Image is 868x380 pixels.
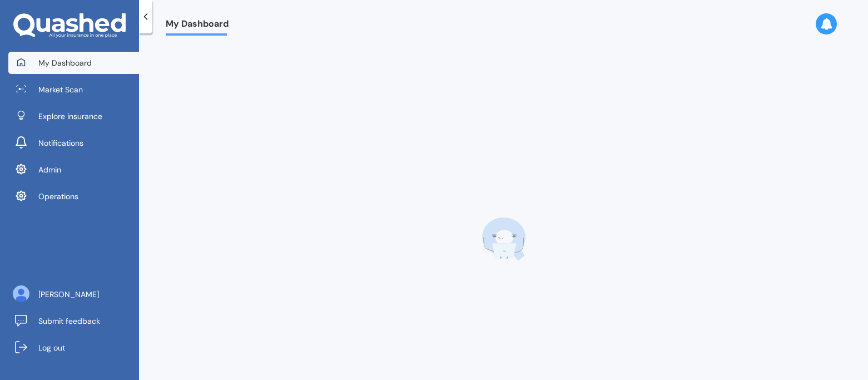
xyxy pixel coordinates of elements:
span: Admin [38,164,61,175]
a: Explore insurance [8,105,139,127]
span: Market Scan [38,84,83,95]
span: Notifications [38,137,83,149]
img: q-laptop.bc25ffb5ccee3f42f31d.webp [482,217,526,261]
span: My Dashboard [38,57,92,68]
a: Notifications [8,132,139,154]
a: Market Scan [8,78,139,101]
span: Explore insurance [38,111,102,122]
span: My Dashboard [166,18,229,33]
span: Submit feedback [38,315,100,327]
a: Submit feedback [8,310,139,332]
img: ALV-UjU6YHOUIM1AGx_4vxbOkaOq-1eqc8a3URkVIJkc_iWYmQ98kTe7fc9QMVOBV43MoXmOPfWPN7JjnmUwLuIGKVePaQgPQ... [13,285,29,302]
a: Operations [8,185,139,208]
span: Operations [38,191,78,202]
a: My Dashboard [8,52,139,74]
span: [PERSON_NAME] [38,289,99,300]
a: Log out [8,337,139,359]
span: Log out [38,342,65,353]
a: [PERSON_NAME] [8,283,139,305]
a: Admin [8,159,139,181]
